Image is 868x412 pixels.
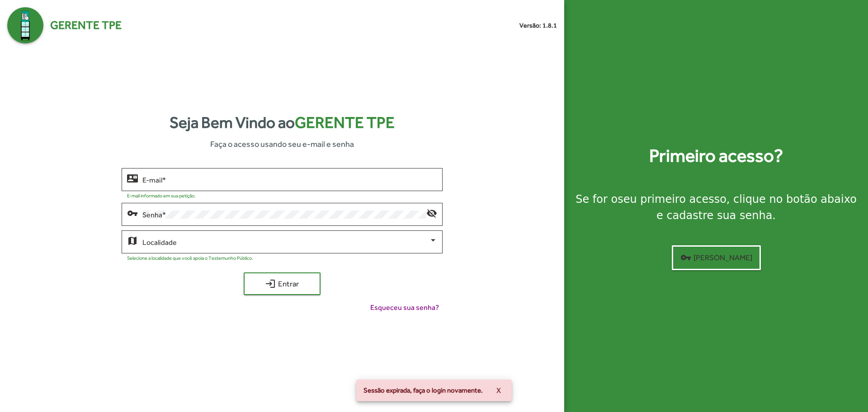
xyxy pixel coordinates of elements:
mat-icon: login [265,278,276,289]
mat-icon: map [127,235,138,246]
strong: Primeiro acesso? [649,142,783,169]
span: Esqueceu sua senha? [370,302,439,313]
strong: seu primeiro acesso [618,193,726,206]
mat-hint: E-mail informado em sua petição. [127,193,196,198]
mat-icon: vpn_key [127,207,138,218]
button: [PERSON_NAME] [672,245,761,270]
button: Entrar [244,272,321,295]
mat-icon: visibility_off [426,207,437,218]
img: Logo Gerente [7,7,43,43]
span: Entrar [252,276,312,292]
small: Versão: 1.8.1 [519,21,557,30]
span: [PERSON_NAME] [680,249,752,266]
strong: Seja Bem Vindo ao [170,111,395,135]
span: Gerente TPE [295,113,395,131]
mat-icon: contact_mail [127,173,138,183]
span: Sessão expirada, faça o login novamente. [363,386,483,395]
span: Faça o acesso usando seu e-mail e senha [210,138,354,150]
span: Gerente TPE [50,17,122,34]
button: X [489,382,508,398]
mat-hint: Selecione a localidade que você apoia o Testemunho Público. [127,255,253,261]
mat-icon: vpn_key [680,252,691,263]
span: X [496,382,501,398]
div: Se for o , clique no botão abaixo e cadastre sua senha. [575,191,857,224]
